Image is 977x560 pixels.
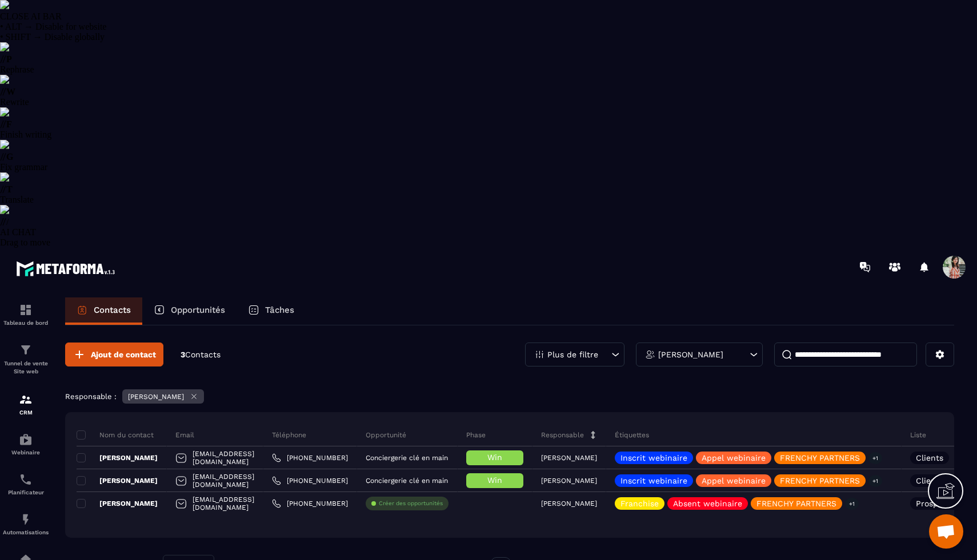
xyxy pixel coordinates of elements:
p: Tableau de bord [3,320,49,326]
p: FRENCHY PARTNERS [756,499,836,507]
p: Automatisations [3,529,49,535]
span: Ajout de contact [91,349,156,360]
p: Responsable : [65,392,117,401]
p: Conciergerie clé en main [366,477,448,485]
p: Nom du contact [77,430,154,440]
p: Franchise [620,499,659,507]
p: 3 [181,349,221,360]
p: +1 [868,475,882,487]
a: formationformationTableau de bord [3,295,49,335]
p: Phase [466,430,486,440]
p: Email [175,430,194,440]
img: automations [19,513,33,526]
a: formationformationCRM [3,384,49,424]
p: FRENCHY PARTNERS [780,454,860,462]
p: [PERSON_NAME] [541,454,597,462]
p: [PERSON_NAME] [128,393,184,401]
a: [PHONE_NUMBER] [272,453,348,462]
p: Inscrit webinaire [620,454,687,462]
span: Win [487,476,502,485]
p: Plus de filtre [547,350,598,358]
a: Opportunités [142,297,237,325]
p: [PERSON_NAME] [541,477,597,485]
button: Ajout de contact [65,343,163,366]
p: [PERSON_NAME] [541,499,597,507]
p: Créer des opportunités [379,499,443,507]
p: Appel webinaire [702,477,766,485]
p: Inscrit webinaire [620,477,687,485]
a: schedulerschedulerPlanificateur [3,464,49,504]
p: Tunnel de vente Site web [3,360,49,376]
span: Contacts [185,350,221,359]
img: logo [16,258,119,279]
p: Clients [916,477,943,485]
p: [PERSON_NAME] [77,453,158,462]
a: automationsautomationsAutomatisations [3,504,49,544]
p: Opportunité [366,430,406,440]
img: formation [19,303,33,317]
p: Webinaire [3,449,49,456]
p: +1 [868,452,882,464]
p: Étiquettes [615,430,649,440]
p: [PERSON_NAME] [658,350,723,358]
p: CRM [3,409,49,416]
span: Win [487,453,502,462]
p: Conciergerie clé en main [366,454,448,462]
a: automationsautomationsWebinaire [3,424,49,464]
p: Contacts [94,305,131,315]
p: Tâches [265,305,294,315]
img: automations [19,433,33,446]
a: Tâches [237,297,306,325]
div: Ouvrir le chat [929,514,963,549]
img: scheduler [19,473,33,486]
p: Absent webinaire [673,499,742,507]
p: FRENCHY PARTNERS [780,477,860,485]
img: formation [19,393,33,406]
p: Prospects [916,499,955,507]
a: formationformationTunnel de vente Site web [3,335,49,384]
img: formation [19,343,33,357]
p: Appel webinaire [702,454,766,462]
p: Planificateur [3,489,49,495]
p: Responsable [541,430,584,440]
a: Contacts [65,297,142,325]
p: +1 [845,498,859,510]
p: [PERSON_NAME] [77,476,158,485]
p: [PERSON_NAME] [77,499,158,508]
p: Liste [910,430,926,440]
a: [PHONE_NUMBER] [272,499,348,508]
a: [PHONE_NUMBER] [272,476,348,485]
p: Opportunités [171,305,225,315]
p: Clients [916,454,943,462]
p: Téléphone [272,430,306,440]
